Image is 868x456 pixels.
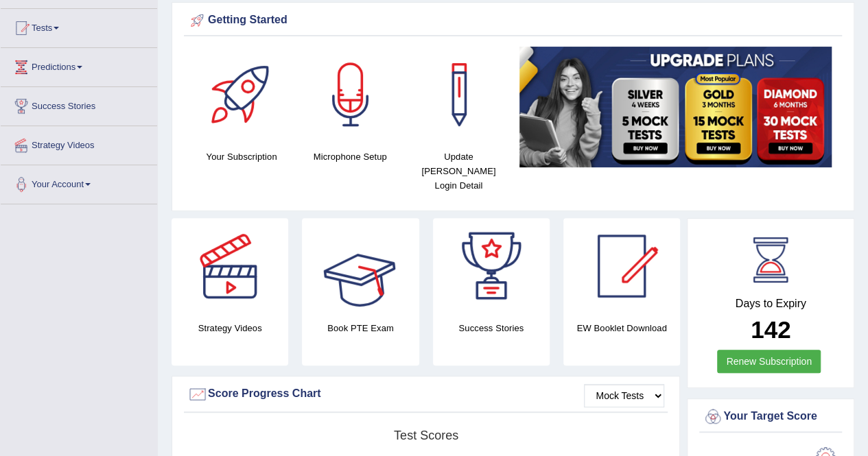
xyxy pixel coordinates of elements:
h4: Days to Expiry [703,298,838,310]
a: Predictions [1,48,157,82]
h4: Book PTE Exam [302,321,419,335]
div: Getting Started [187,10,838,31]
div: Score Progress Chart [187,384,664,405]
a: Success Stories [1,87,157,121]
img: small5.jpg [519,47,832,167]
h4: Your Subscription [194,149,289,164]
a: Tests [1,9,157,43]
tspan: Test scores [394,429,458,442]
b: 142 [751,316,790,343]
h4: EW Booklet Download [563,321,680,335]
a: Your Account [1,165,157,200]
h4: Strategy Videos [172,321,288,335]
a: Renew Subscription [717,350,821,373]
h4: Success Stories [433,321,550,335]
h4: Microphone Setup [303,149,397,164]
h4: Update [PERSON_NAME] Login Detail [411,149,506,193]
a: Strategy Videos [1,126,157,160]
div: Your Target Score [703,407,838,427]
